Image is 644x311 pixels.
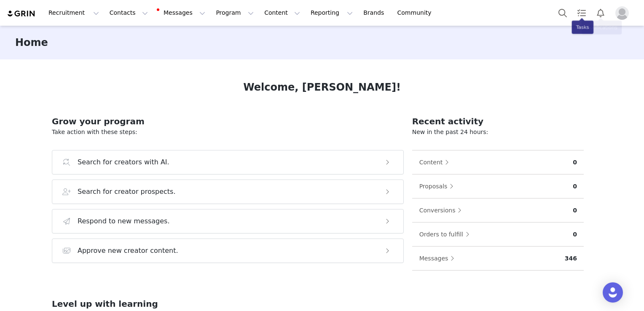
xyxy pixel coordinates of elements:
[52,115,404,128] h2: Grow your program
[15,35,48,50] h3: Home
[52,128,404,137] p: Take action with these steps:
[603,282,623,303] div: Open Intercom Messenger
[78,216,170,226] h3: Respond to new messages.
[52,239,404,263] button: Approve new creator content.
[306,3,358,22] button: Reporting
[52,298,592,310] h2: Level up with learning
[553,3,572,22] button: Search
[259,3,305,22] button: Content
[358,3,392,22] a: Brands
[419,204,466,217] button: Conversions
[211,3,259,22] button: Program
[52,180,404,204] button: Search for creator prospects.
[419,228,474,241] button: Orders to fulfill
[419,180,458,193] button: Proposals
[392,3,440,22] a: Community
[573,206,577,215] p: 0
[615,6,629,20] img: placeholder-profile.jpg
[7,10,36,18] img: grin logo
[565,254,577,263] p: 346
[412,128,584,137] p: New in the past 24 hours:
[78,157,169,167] h3: Search for creators with AI.
[573,182,577,191] p: 0
[78,187,176,197] h3: Search for creator prospects.
[43,3,104,22] button: Recruitment
[52,150,404,174] button: Search for creators with AI.
[573,230,577,239] p: 0
[419,155,453,169] button: Content
[610,6,637,20] button: Profile
[105,3,153,22] button: Contacts
[573,158,577,167] p: 0
[572,3,591,22] a: Tasks
[78,246,178,256] h3: Approve new creator content.
[243,80,401,95] h1: Welcome, [PERSON_NAME]!
[412,115,584,128] h2: Recent activity
[153,3,210,22] button: Messages
[419,252,459,265] button: Messages
[591,3,610,22] button: Notifications
[52,209,404,233] button: Respond to new messages.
